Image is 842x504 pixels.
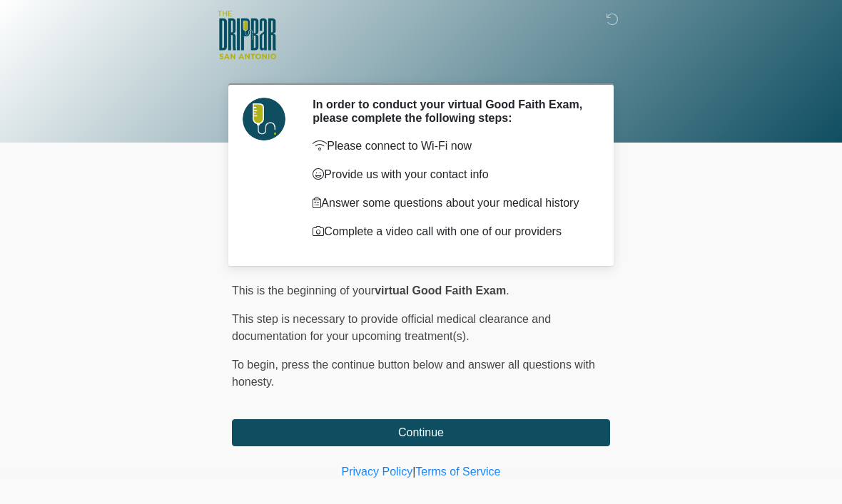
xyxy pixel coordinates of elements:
[313,98,589,125] h2: In order to conduct your virtual Good Faith Exam, please complete the following steps:
[415,466,500,478] a: Terms of Service
[375,284,506,297] strong: virtual Good Faith Exam
[243,98,285,140] img: Agent Avatar
[232,359,595,388] span: press the continue button below and answer all questions with honesty.
[342,466,413,478] a: Privacy Policy
[232,419,610,446] button: Continue
[313,195,589,212] p: Answer some questions about your medical history
[412,466,415,478] a: |
[232,284,375,297] span: This is the beginning of your
[506,284,509,297] span: .
[313,223,589,240] p: Complete a video call with one of our providers
[232,359,281,371] span: To begin,
[313,166,589,183] p: Provide us with your contact info
[218,11,276,61] img: The DRIPBaR - San Antonio Fossil Creek Logo
[313,138,589,155] p: Please connect to Wi-Fi now
[232,313,551,342] span: This step is necessary to provide official medical clearance and documentation for your upcoming ...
